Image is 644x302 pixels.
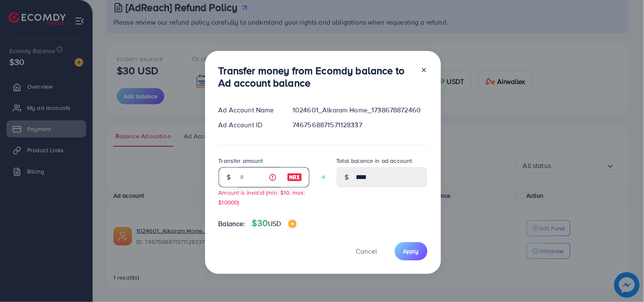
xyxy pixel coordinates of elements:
[346,242,388,260] button: Cancel
[356,246,377,256] span: Cancel
[337,157,412,165] label: Total balance in ad account
[288,220,297,228] img: image
[252,218,297,229] h4: $30
[219,188,305,206] small: Amount is invalid (min: $10, max: $10000)
[395,242,427,260] button: Apply
[212,105,286,115] div: Ad Account Name
[219,64,414,89] h3: Transfer money from Ecomdy balance to Ad account balance
[287,172,302,182] img: image
[268,219,281,228] span: USD
[403,247,419,255] span: Apply
[219,157,263,165] label: Transfer amount
[286,120,434,130] div: 7467568871571128337
[212,120,286,130] div: Ad Account ID
[286,105,434,115] div: 1024601_Alkaram Home_1738678872460
[219,219,245,229] span: Balance:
